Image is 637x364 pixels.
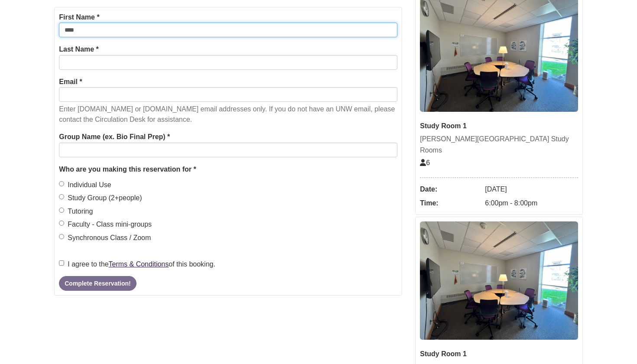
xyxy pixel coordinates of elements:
[59,206,93,217] label: Tutoring
[420,133,578,156] div: [PERSON_NAME][GEOGRAPHIC_DATA] Study Rooms
[59,276,136,291] button: Complete Reservation!
[109,260,169,268] a: Terms & Conditions
[59,131,170,143] label: Group Name (ex. Bio Final Prep) *
[420,120,578,132] div: Study Room 1
[59,259,215,270] label: I agree to the of this booking.
[485,182,578,196] dd: [DATE]
[59,179,111,191] label: Individual Use
[59,221,64,226] input: Faculty - Class mini-groups
[59,234,64,239] input: Synchronous Class / Zoom
[59,12,99,23] label: First Name *
[59,219,152,230] label: Faculty - Class mini-groups
[59,164,397,175] legend: Who are you making this reservation for *
[420,182,481,196] dt: Date:
[59,104,397,125] p: Enter [DOMAIN_NAME] or [DOMAIN_NAME] email addresses only. If you do not have an UNW email, pleas...
[420,196,481,210] dt: Time:
[59,194,64,199] input: Study Group (2+people)
[420,159,430,166] span: The capacity of this space
[420,348,578,360] div: Study Room 1
[59,44,99,55] label: Last Name *
[59,76,82,88] label: Email *
[59,232,151,244] label: Synchronous Class / Zoom
[59,260,64,266] input: I agree to theTerms & Conditionsof this booking.
[59,192,142,204] label: Study Group (2+people)
[485,196,578,210] dd: 6:00pm - 8:00pm
[59,181,64,186] input: Individual Use
[420,221,578,340] img: Study Room 1
[59,208,64,213] input: Tutoring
